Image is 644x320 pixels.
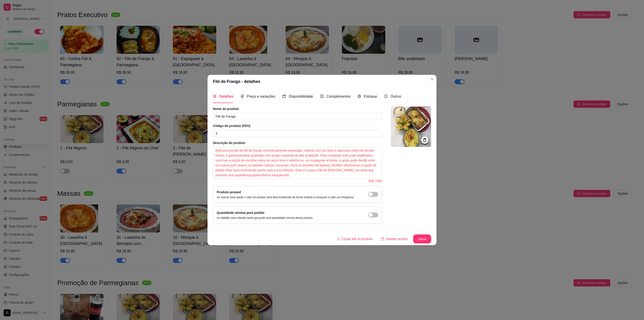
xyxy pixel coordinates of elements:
button: Copiar link do produto [333,234,376,243]
img: logo da loja [391,107,431,147]
label: Produto pesável [217,190,241,194]
span: Preço e variações [247,94,275,98]
span: info-circle [384,94,388,98]
span: Detalhes [219,94,233,98]
article: Código do produto (PDV) [213,124,382,128]
input: Ex.: 123 [213,130,382,137]
span: appstore [213,94,216,98]
span: code-sandbox [358,94,361,98]
p: Ao habilitar seus clientes terão que pedir uma quantidade miníma desse produto. [217,216,313,220]
article: Descrição do produto [213,141,382,145]
textarea: Deliciosa porção de filé de frango meticulosamente empanado, coberto com um farto e saboroso molh... [213,147,382,178]
span: delete [381,237,384,241]
p: Ao marcar essa opção o valor do produto será desconsiderado da forma unitária e começará a valer ... [217,195,354,199]
header: Filé de Frango - detalhes [208,75,436,88]
span: Complementos [326,94,351,98]
button: deleteDeletar produto [378,234,411,243]
input: Ex.: Hamburguer de costela [213,113,382,120]
span: tags [240,94,244,98]
button: Close [428,76,436,83]
span: plus-square [320,94,324,98]
span: Outros [390,94,401,98]
article: Nome do produto [213,107,382,111]
button: Salvar [413,234,431,243]
span: calendar [282,94,286,98]
label: Quantidade miníma para pedido [217,211,264,215]
span: Estoque [364,94,377,98]
span: Disponibilidade [289,94,313,98]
